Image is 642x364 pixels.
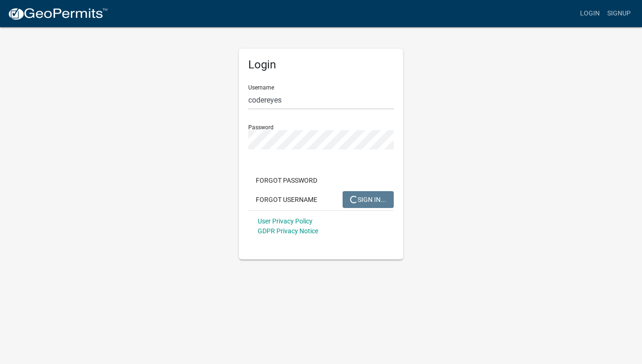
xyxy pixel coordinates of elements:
button: SIGN IN... [343,191,394,208]
a: GDPR Privacy Notice [258,227,318,235]
span: SIGN IN... [350,195,386,203]
button: Forgot Password [248,172,325,189]
a: Login [576,5,604,22]
a: Signup [604,5,634,22]
button: Forgot Username [248,191,325,208]
a: User Privacy Policy [258,217,313,225]
h5: Login [248,58,394,72]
